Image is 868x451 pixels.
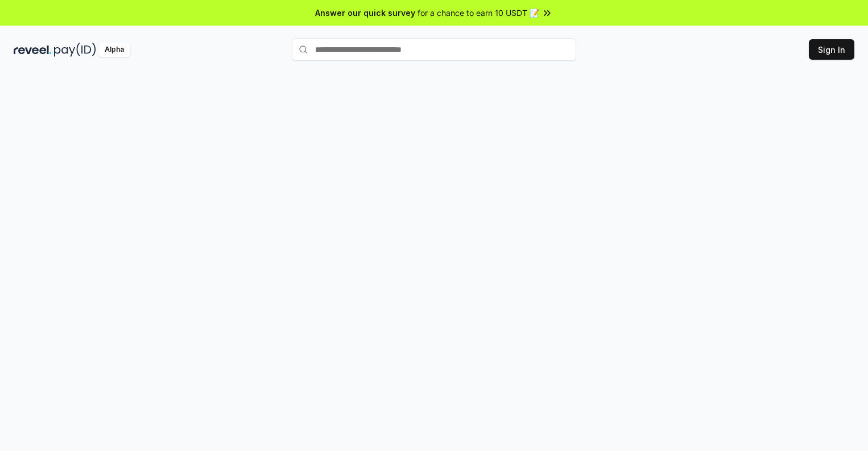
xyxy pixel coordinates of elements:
[14,43,52,57] img: reveel_dark
[98,43,130,57] div: Alpha
[315,7,415,19] span: Answer our quick survey
[418,7,539,19] span: for a chance to earn 10 USDT 📝
[54,43,96,57] img: pay_id
[809,39,854,60] button: Sign In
